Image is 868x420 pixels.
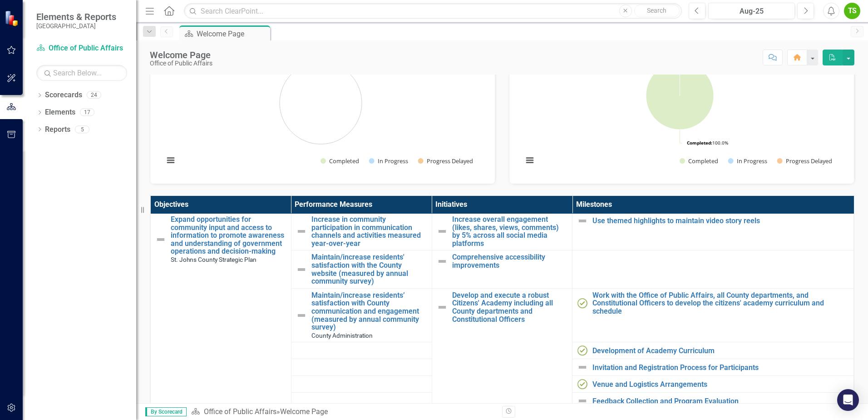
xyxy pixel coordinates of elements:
div: Aug-25 [711,6,792,17]
div: Open Intercom Messenger [837,389,859,411]
svg: Interactive chart [518,38,841,175]
button: View chart menu, Chart [523,154,536,167]
div: 17 [80,109,94,116]
td: Double-Click to Edit Right Click for Context Menu [432,213,572,250]
button: Show In Progress [369,157,408,165]
a: Increase in community participation in communication channels and activities measured year-over-year [311,215,427,247]
img: Completed [577,345,588,356]
img: Not Defined [577,395,588,406]
text: 100.0% [687,140,728,146]
img: Not Defined [437,256,448,267]
a: Office of Public Affairs [36,43,127,54]
button: TS [844,3,860,19]
img: Not Defined [296,264,307,275]
a: Elements [45,107,75,118]
td: Double-Click to Edit Right Click for Context Menu [572,213,854,250]
td: Double-Click to Edit Right Click for Context Menu [572,376,854,393]
a: Maintain/increase residents’ satisfaction with County communication and engagement (measured by a... [311,291,427,331]
button: Aug-25 [708,3,795,19]
button: Show Progress Delayed [418,157,474,165]
svg: Interactive chart [159,38,482,175]
span: Elements & Reports [36,11,116,22]
td: Double-Click to Edit Right Click for Context Menu [572,288,854,342]
a: Scorecards [45,90,82,100]
td: Double-Click to Edit Right Click for Context Menu [572,342,854,359]
a: Feedback Collection and Program Evaluation [592,397,849,405]
div: Welcome Page [150,50,212,60]
span: St. Johns County Strategic Plan [171,256,256,263]
a: Office of Public Affairs [204,407,276,416]
td: Double-Click to Edit Right Click for Context Menu [572,359,854,376]
button: Show Completed [680,157,718,165]
tspan: Completed: [687,140,712,146]
small: [GEOGRAPHIC_DATA] [36,22,116,30]
button: View chart menu, Chart [164,154,177,167]
a: Increase overall engagement (likes, shares, views, comments) by 5% across all social media platforms [452,215,568,247]
span: County Administration [311,332,373,339]
td: Double-Click to Edit Right Click for Context Menu [291,213,432,250]
img: ClearPoint Strategy [5,10,20,26]
img: Completed [577,379,588,390]
a: Maintain/increase residents' satisfaction with the County website (measured by annual community s... [311,253,427,285]
button: Search [634,5,680,17]
div: 24 [87,91,101,99]
a: Venue and Logistics Arrangements [592,380,849,389]
button: Show Completed [321,157,359,165]
a: Work with the Office of Public Affairs, all County departments, and Constitutional Officers to de... [592,291,849,315]
a: Expand opportunities for community input and access to information to promote awareness and under... [171,215,286,255]
img: Not Defined [296,310,307,321]
img: Not Defined [437,226,448,237]
button: Show In Progress [728,157,767,165]
button: Show Progress Delayed [777,157,833,165]
span: By Scorecard [145,407,187,416]
a: Develop and execute a robust Citizens' Academy including all County departments and Constitutiona... [452,291,568,323]
input: Search Below... [36,65,127,81]
a: Development of Academy Curriculum [592,347,849,355]
div: Welcome Page [197,28,268,40]
a: Use themed highlights to maintain video story reels [592,217,849,225]
a: Invitation and Registration Process for Participants [592,364,849,372]
td: Double-Click to Edit Right Click for Context Menu [572,393,854,410]
td: Double-Click to Edit Right Click for Context Menu [432,250,572,288]
img: Not Defined [577,362,588,373]
path: Completed, 4. [646,62,714,130]
img: Completed [577,298,588,309]
img: Not Defined [155,234,166,245]
a: Reports [45,125,70,135]
span: Search [647,7,666,14]
div: » [191,407,495,417]
div: Chart. Highcharts interactive chart. [159,38,486,175]
td: Double-Click to Edit Right Click for Context Menu [291,250,432,288]
img: Not Defined [577,215,588,226]
img: Not Defined [437,302,448,313]
div: Office of Public Affairs [150,60,212,67]
a: Comprehensive accessibility improvements [452,253,568,269]
div: 5 [75,125,89,133]
div: Chart. Highcharts interactive chart. [518,38,845,175]
div: Welcome Page [280,407,328,416]
input: Search ClearPoint... [184,3,682,19]
img: Not Defined [296,226,307,237]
